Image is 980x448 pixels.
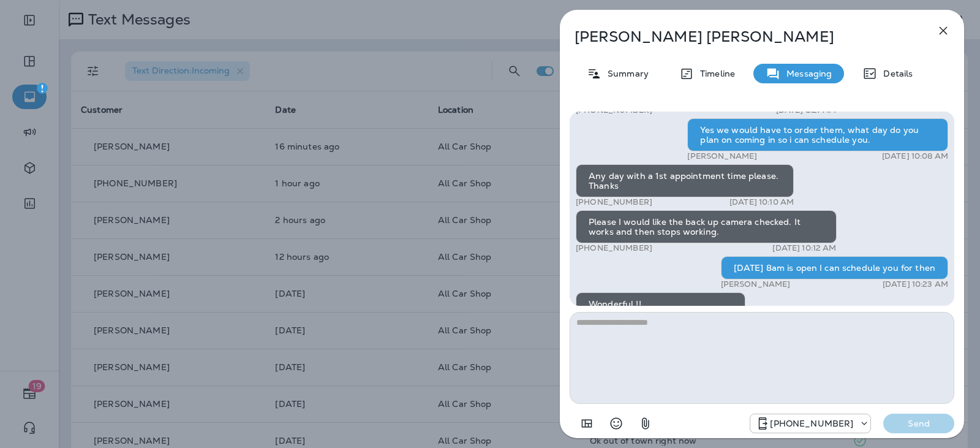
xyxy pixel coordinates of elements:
div: Yes we would have to order them, what day do you plan on coming in so i can schedule you. [687,118,948,151]
p: [DATE] 10:23 AM [883,279,948,289]
p: [PERSON_NAME] [687,151,757,161]
p: [PHONE_NUMBER] [576,197,652,207]
p: [PERSON_NAME] [PERSON_NAME] [575,28,909,45]
div: [DATE] 8am is open I can schedule you for then [721,256,948,279]
button: Select an emoji [604,411,628,436]
p: Timeline [694,69,735,78]
div: +1 (689) 265-4479 [750,416,870,431]
p: [PHONE_NUMBER] [770,419,853,428]
p: Details [877,69,913,78]
p: Summary [601,69,649,78]
p: [DATE] 10:08 AM [882,151,948,161]
p: [DATE] 10:10 AM [729,197,794,207]
div: Any day with a 1st appointment time please. Thanks [576,164,794,197]
p: Messaging [780,69,832,78]
div: Please I would like the back up camera checked. It works and then stops working. [576,210,837,243]
p: [DATE] 10:12 AM [772,243,836,253]
p: [PHONE_NUMBER] [576,243,652,253]
button: Add in a premade template [575,411,599,436]
div: Wonderful !! Please schedule me. Thanks Can you send me a cost estimate? [576,292,745,345]
p: [PERSON_NAME] [721,279,791,289]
